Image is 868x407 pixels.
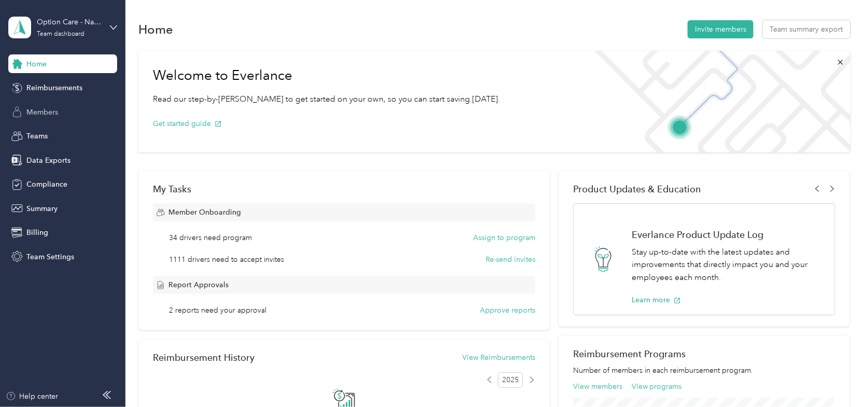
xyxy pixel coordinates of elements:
button: View programs [632,381,682,392]
p: Read our step-by-[PERSON_NAME] to get started on your own, so you can start saving [DATE]. [153,93,500,106]
iframe: Everlance-gr Chat Button Frame [810,349,868,407]
h1: Everlance Product Update Log [632,229,824,240]
button: Get started guide [153,118,222,129]
img: Welcome to everlance [584,51,850,152]
button: Re-send invites [486,254,535,265]
div: Option Care - Naven Health [37,17,102,27]
button: Assign to program [473,232,535,243]
span: Members [26,107,58,118]
span: 34 drivers need program [169,232,252,243]
h2: Reimbursement Programs [573,348,835,359]
h2: Reimbursement History [153,352,254,363]
h1: Welcome to Everlance [153,67,500,84]
span: Product Updates & Education [573,184,701,194]
button: Invite members [688,20,753,38]
p: Stay up-to-date with the latest updates and improvements that directly impact you and your employ... [632,246,824,284]
button: Team summary export [763,20,850,38]
span: Member Onboarding [168,207,241,218]
button: Approve reports [480,305,535,316]
span: Report Approvals [168,279,229,290]
span: Billing [26,227,48,238]
button: View members [573,381,622,392]
span: Data Exports [26,155,70,166]
button: Learn more [632,294,681,305]
span: Compliance [26,179,67,190]
span: Teams [26,131,48,142]
div: Team dashboard [37,31,84,37]
span: Team Settings [26,251,74,262]
span: 1111 drivers need to accept invites [169,254,284,265]
div: My Tasks [153,184,535,194]
span: Home [26,59,47,69]
span: Reimbursements [26,82,82,93]
span: 2 reports need your approval [169,305,266,316]
h1: Home [138,24,173,35]
p: Number of members in each reimbursement program. [573,365,835,376]
button: Help center [6,391,59,402]
span: 2025 [498,372,523,388]
button: View Reimbursements [462,352,535,363]
span: Summary [26,203,58,214]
